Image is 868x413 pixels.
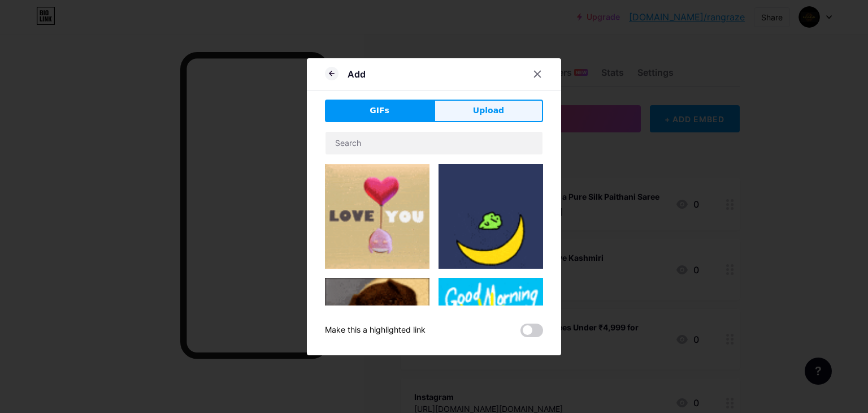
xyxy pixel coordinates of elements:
[348,67,366,81] div: Add
[473,105,504,117] span: Upload
[325,278,429,402] img: Gihpy
[434,100,543,122] button: Upload
[325,132,542,154] input: Search
[325,164,429,269] img: Gihpy
[370,105,389,117] span: GIFs
[439,164,543,269] img: Gihpy
[325,100,434,122] button: GIFs
[325,324,426,337] div: Make this a highlighted link
[439,278,543,382] img: Gihpy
